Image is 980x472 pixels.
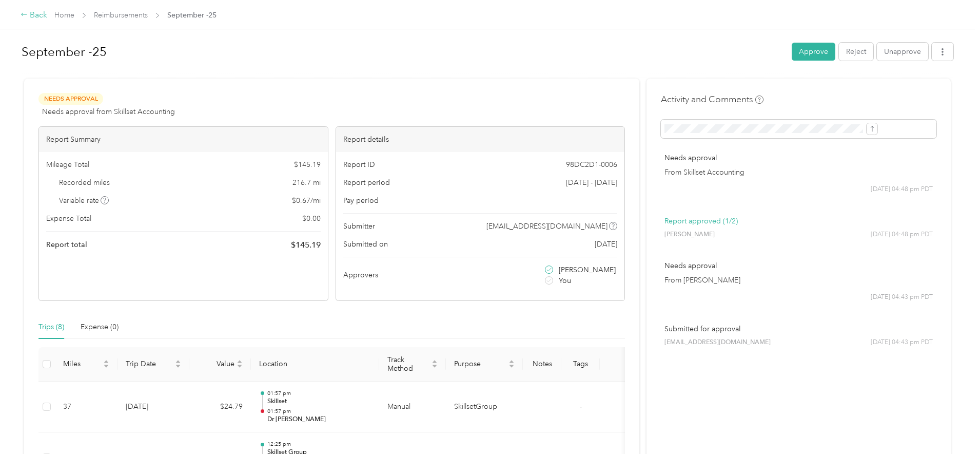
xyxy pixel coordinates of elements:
[871,293,933,302] span: [DATE] 04:43 pm PDT
[871,338,933,347] span: [DATE] 04:43 pm PDT
[664,324,933,334] p: Submitted for approval
[559,275,571,286] span: You
[94,11,148,20] a: Reimbursements
[379,382,446,433] td: Manual
[117,347,189,382] th: Trip Date
[580,453,582,462] span: -
[446,382,523,433] td: SkillsetGroup
[343,239,388,250] span: Submitted on
[923,414,980,472] iframe: Everlance-gr Chat Button Frame
[792,43,835,61] button: Approve
[446,347,523,382] th: Purpose
[175,363,181,369] span: caret-down
[432,363,438,369] span: caret-down
[839,43,873,61] button: Reject
[167,10,217,21] span: September -25
[103,358,109,365] span: caret-up
[664,167,933,178] p: From Skillset Accounting
[432,358,438,365] span: caret-up
[379,347,446,382] th: Track Method
[664,153,933,163] p: Needs approval
[561,347,600,382] th: Tags
[871,230,933,239] span: [DATE] 04:48 pm PDT
[63,360,101,368] span: Miles
[292,195,321,206] span: $ 0.67 / mi
[664,216,933,226] p: Report approved (1/2)
[523,347,561,382] th: Notes
[22,40,785,64] h1: September -25
[267,408,371,415] p: 01:57 pm
[336,127,625,152] div: Report details
[292,177,321,188] span: 216.7 mi
[664,338,771,347] span: [EMAIL_ADDRESS][DOMAIN_NAME]
[508,358,515,365] span: caret-up
[664,260,933,271] p: Needs approval
[661,93,763,106] h4: Activity and Comments
[343,177,390,188] span: Report period
[302,213,321,224] span: $ 0.00
[580,402,582,411] span: -
[81,322,119,333] div: Expense (0)
[59,177,110,188] span: Recorded miles
[343,270,378,280] span: Approvers
[595,239,617,250] span: [DATE]
[566,177,617,188] span: [DATE] - [DATE]
[294,159,321,170] span: $ 145.19
[486,221,607,232] span: [EMAIL_ADDRESS][DOMAIN_NAME]
[877,43,928,61] button: Unapprove
[267,415,371,424] p: Dr [PERSON_NAME]
[251,347,379,382] th: Location
[46,213,91,224] span: Expense Total
[198,360,234,368] span: Value
[559,265,616,275] span: [PERSON_NAME]
[267,390,371,397] p: 01:57 pm
[189,347,251,382] th: Value
[59,195,109,206] span: Variable rate
[267,397,371,406] p: Skillset
[189,382,251,433] td: $24.79
[126,360,173,368] span: Trip Date
[237,358,243,365] span: caret-up
[508,363,515,369] span: caret-down
[55,347,117,382] th: Miles
[387,355,429,373] span: Track Method
[55,382,117,433] td: 37
[343,159,375,170] span: Report ID
[46,159,89,170] span: Mileage Total
[664,230,715,239] span: [PERSON_NAME]
[39,127,328,152] div: Report Summary
[38,93,103,105] span: Needs Approval
[454,360,506,368] span: Purpose
[21,9,47,22] div: Back
[54,11,74,20] a: Home
[871,185,933,194] span: [DATE] 04:48 pm PDT
[343,195,379,206] span: Pay period
[103,363,109,369] span: caret-down
[267,441,371,448] p: 12:25 pm
[343,221,375,232] span: Submitter
[566,159,617,170] span: 98DC2D1-0006
[117,382,189,433] td: [DATE]
[291,239,321,251] span: $ 145.19
[664,275,933,286] p: From [PERSON_NAME]
[38,322,64,333] div: Trips (8)
[42,106,175,117] span: Needs approval from Skillset Accounting
[175,358,181,365] span: caret-up
[237,363,243,369] span: caret-down
[46,239,87,250] span: Report total
[267,448,371,457] p: Skillset Group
